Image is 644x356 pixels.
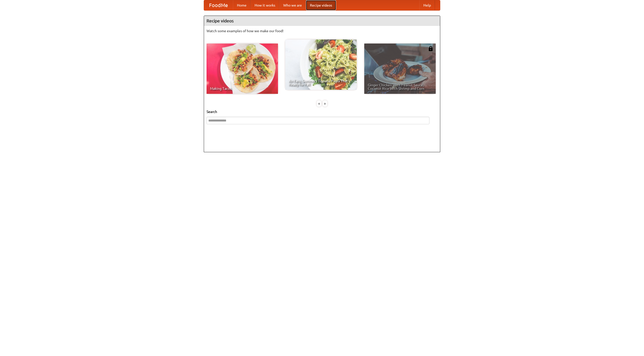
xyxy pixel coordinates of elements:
h4: Recipe videos [204,16,440,26]
a: Who we are [279,0,306,10]
a: Recipe videos [306,0,336,10]
a: FoodMe [204,0,233,10]
span: Making Tacos [210,87,274,90]
a: How it works [251,0,279,10]
h5: Search [207,109,437,114]
div: » [323,100,327,107]
img: 483408.png [428,46,433,51]
div: « [317,100,321,107]
a: An Easy, Summery Tomato Pasta That's Ready for Fall [285,39,357,90]
a: Making Tacos [207,44,278,94]
a: Help [419,0,435,10]
span: An Easy, Summery Tomato Pasta That's Ready for Fall [289,79,353,86]
p: Watch some examples of how we make our food! [207,28,437,33]
a: Home [233,0,251,10]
